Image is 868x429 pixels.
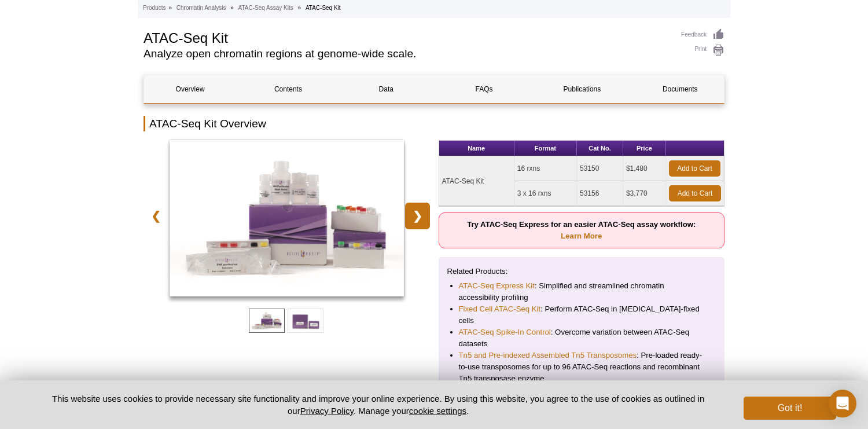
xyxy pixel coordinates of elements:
[623,181,666,206] td: $3,770
[681,44,724,57] a: Print
[447,266,716,277] p: Related Products:
[459,280,705,303] li: : Simplified and streamlined chromatin accessibility profiling
[459,327,551,338] a: ATAC-Seq Spike-In Control
[561,232,602,240] a: Learn More
[144,49,670,59] h2: Analyze open chromatin regions at genome-wide scale.
[170,140,404,296] img: ATAC-Seq Kit
[230,5,234,11] li: »
[409,406,466,416] button: cookie settings
[467,220,696,240] strong: Try ATAC-Seq Express for an easier ATAC-Seq assay workflow:
[459,280,535,292] a: ATAC-Seq Express Kit
[459,303,705,327] li: : Perform ATAC-Seq in [MEDICAL_DATA]-fixed cells
[144,203,168,229] a: ❮
[459,350,637,361] a: Tn5 and Pre-indexed Assembled Tn5 Transposomes
[340,75,432,103] a: Data
[405,203,430,229] a: ❯
[32,393,724,417] p: This website uses cookies to provide necessary site functionality and improve your online experie...
[439,141,514,156] th: Name
[306,5,341,11] li: ATAC-Seq Kit
[439,156,514,206] td: ATAC-Seq Kit
[143,3,165,13] a: Products
[623,141,666,156] th: Price
[238,3,293,13] a: ATAC-Seq Assay Kits
[459,327,705,350] li: : Overcome variation between ATAC-Seq datasets
[681,28,724,41] a: Feedback
[514,156,577,181] td: 16 rxns
[623,156,666,181] td: $1,480
[514,181,577,206] td: 3 x 16 rxns
[577,141,623,156] th: Cat No.
[577,181,623,206] td: 53156
[298,5,301,11] li: »
[744,397,836,420] button: Got it!
[300,406,354,416] a: Privacy Policy
[438,75,530,103] a: FAQs
[634,75,726,103] a: Documents
[536,75,628,103] a: Publications
[144,116,724,131] h2: ATAC-Seq Kit Overview
[144,28,670,46] h1: ATAC-Seq Kit
[829,390,856,417] div: Open Intercom Messenger
[176,3,226,13] a: Chromatin Analysis
[669,185,721,201] a: Add to Cart
[144,75,236,103] a: Overview
[577,156,623,181] td: 53150
[669,160,720,177] a: Add to Cart
[459,350,705,384] li: : Pre-loaded ready-to-use transposomes for up to 96 ATAC-Seq reactions and recombinant Tn5 transp...
[242,75,334,103] a: Contents
[459,303,541,315] a: Fixed Cell ATAC-Seq Kit
[514,141,577,156] th: Format
[170,140,404,300] a: ATAC-Seq Kit
[168,5,172,11] li: »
